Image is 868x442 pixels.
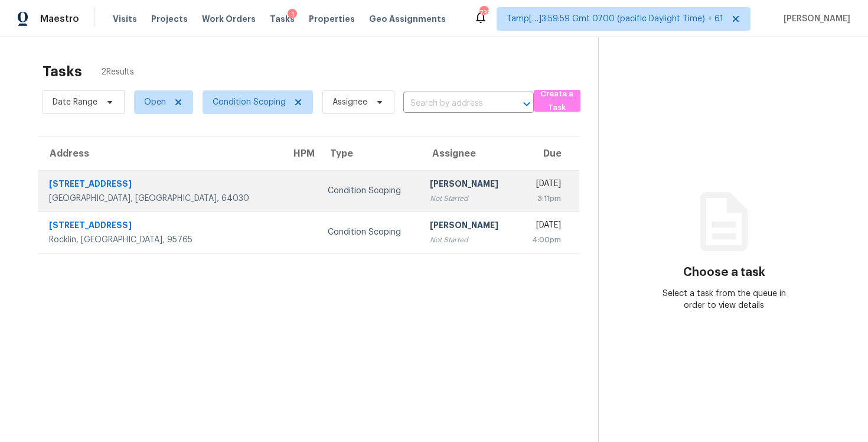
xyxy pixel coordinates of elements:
[53,96,97,108] span: Date Range
[526,193,561,204] div: 3:11pm
[403,95,501,113] input: Search by address
[430,193,508,204] div: Not Started
[526,219,561,234] div: [DATE]
[202,13,256,25] span: Work Orders
[369,13,446,25] span: Geo Assignments
[507,13,723,25] span: Tamp[…]3:59:59 Gmt 0700 (pacific Daylight Time) + 61
[49,193,272,204] div: [GEOGRAPHIC_DATA], [GEOGRAPHIC_DATA], 64030
[49,219,272,234] div: [STREET_ADDRESS]
[49,178,272,193] div: [STREET_ADDRESS]
[332,96,367,108] span: Assignee
[101,66,134,78] span: 2 Results
[518,96,535,112] button: Open
[38,137,282,170] th: Address
[430,219,508,234] div: [PERSON_NAME]
[779,13,850,25] span: [PERSON_NAME]
[40,13,79,25] span: Maestro
[328,185,410,197] div: Condition Scoping
[113,13,137,25] span: Visits
[43,66,82,77] h2: Tasks
[517,137,579,170] th: Due
[430,234,508,246] div: Not Started
[479,7,488,19] div: 735
[282,137,318,170] th: HPM
[151,13,188,25] span: Projects
[144,96,166,108] span: Open
[661,288,787,311] div: Select a task from the queue in order to view details
[49,234,272,246] div: Rocklin, [GEOGRAPHIC_DATA], 95765
[213,96,286,108] span: Condition Scoping
[540,87,575,115] span: Create a Task
[328,226,410,238] div: Condition Scoping
[526,178,561,193] div: [DATE]
[534,90,581,112] button: Create a Task
[288,9,297,21] div: 1
[430,178,508,193] div: [PERSON_NAME]
[270,15,295,23] span: Tasks
[526,234,561,246] div: 4:00pm
[309,13,355,25] span: Properties
[318,137,420,170] th: Type
[420,137,517,170] th: Assignee
[683,266,765,278] h3: Choose a task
